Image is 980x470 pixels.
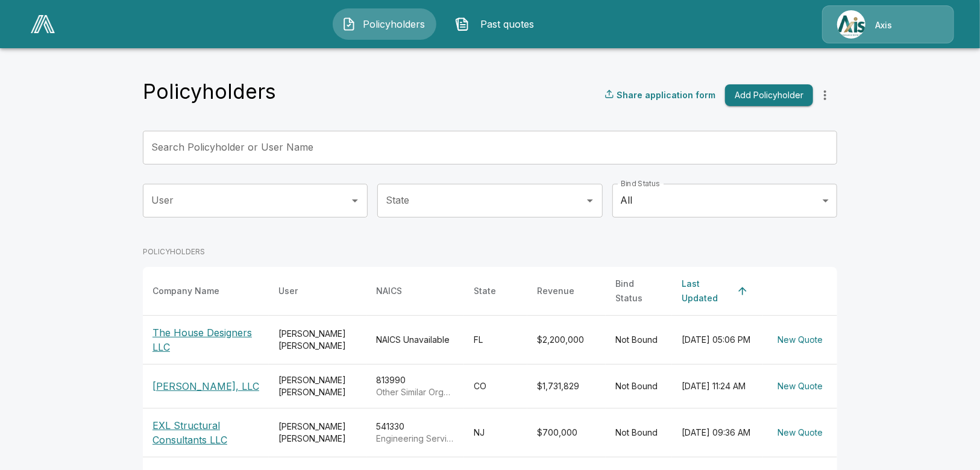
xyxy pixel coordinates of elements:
[278,284,298,298] div: User
[455,17,470,31] img: Past quotes Icon
[725,84,813,107] button: Add Policyholder
[464,408,527,457] td: NJ
[278,374,357,398] div: [PERSON_NAME] [PERSON_NAME]
[347,192,363,209] button: Open
[720,84,813,107] a: Add Policyholder
[376,433,454,445] p: Engineering Services
[773,375,828,398] button: New Quote
[527,408,606,457] td: $700,000
[606,267,672,316] th: Bind Status
[672,408,763,457] td: [DATE] 09:36 AM
[582,192,598,209] button: Open
[152,418,259,447] p: EXL Structural Consultants LLC
[464,315,527,364] td: FL
[527,364,606,408] td: $1,731,829
[527,315,606,364] td: $2,200,000
[773,422,828,444] button: New Quote
[612,184,837,218] div: All
[813,83,837,107] button: more
[672,315,763,364] td: [DATE] 05:06 PM
[376,421,454,445] div: 541330
[342,17,356,31] img: Policyholders Icon
[278,328,357,352] div: [PERSON_NAME] [PERSON_NAME]
[606,408,672,457] td: Not Bound
[143,246,837,257] p: POLICYHOLDERS
[446,8,550,40] button: Past quotes IconPast quotes
[376,284,402,298] div: NAICS
[474,284,496,298] div: State
[278,421,357,445] div: [PERSON_NAME] [PERSON_NAME]
[333,8,436,40] button: Policyholders IconPolicyholders
[31,15,55,33] img: AA Logo
[617,89,715,101] p: Share application form
[773,329,828,351] button: New Quote
[376,386,454,398] p: Other Similar Organizations (except Business, Professional, Labor, and Political Organizations)
[152,379,259,393] p: [PERSON_NAME], LLC
[474,17,541,31] span: Past quotes
[361,17,427,31] span: Policyholders
[366,315,464,364] td: NAICS Unavailable
[682,277,732,305] div: Last Updated
[152,284,219,298] div: Company Name
[464,364,527,408] td: CO
[376,374,454,398] div: 813990
[672,364,763,408] td: [DATE] 11:24 AM
[621,178,660,189] label: Bind Status
[537,284,574,298] div: Revenue
[606,315,672,364] td: Not Bound
[143,79,276,104] h4: Policyholders
[606,364,672,408] td: Not Bound
[152,325,259,354] p: The House Designers LLC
